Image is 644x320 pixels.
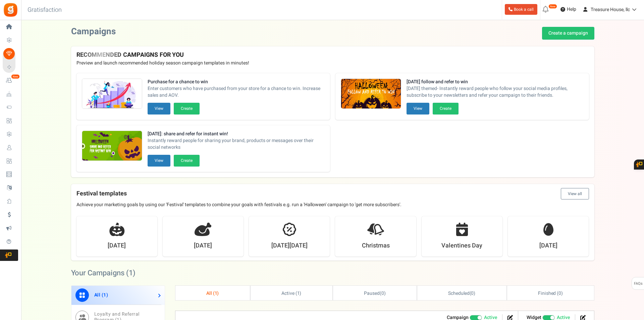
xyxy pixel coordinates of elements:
[76,201,589,208] p: Achieve your marketing goals by using our 'Festival' templates to combine your goals with festiva...
[215,290,217,297] span: 1
[433,103,459,115] button: Create
[548,4,557,9] em: New
[20,3,69,17] h3: Gratisfaction
[76,52,589,58] h4: RECOMMENDED CAMPAIGNS FOR YOU
[129,268,133,278] span: 1
[634,277,643,290] span: FAQs
[407,85,584,99] span: [DATE] themed- Instantly reward people who follow your social media profiles, subscribe to your n...
[558,290,561,297] span: 0
[108,241,126,250] strong: [DATE]
[539,241,557,250] strong: [DATE]
[76,188,589,199] h4: Festival templates
[148,85,325,99] span: Enter customers who have purchased from your store for a chance to win. Increase sales and AOV.
[561,188,589,199] button: View all
[174,155,200,167] button: Create
[271,241,308,250] strong: [DATE][DATE]
[3,75,18,86] a: New
[364,290,386,297] span: ( )
[538,290,563,297] span: Finished ( )
[381,290,384,297] span: 0
[194,241,212,250] strong: [DATE]
[3,2,18,17] img: Gratisfaction
[448,290,470,297] span: Scheduled
[341,79,401,109] img: Recommended Campaigns
[591,6,630,13] span: Treasure House, llc
[297,290,300,297] span: 1
[558,4,579,15] a: Help
[565,6,576,13] span: Help
[407,79,584,85] strong: [DATE] follow and refer to win
[103,291,106,299] span: 1
[76,60,589,66] p: Preview and launch recommended holiday season campaign templates in minutes!
[174,103,200,115] button: Create
[148,137,325,151] span: Instantly reward people for sharing your brand, products or messages over their social networks
[542,27,594,40] a: Create a campaign
[471,290,474,297] span: 0
[364,290,380,297] span: Paused
[448,290,475,297] span: ( )
[441,241,482,250] strong: Valentines Day
[362,241,390,250] strong: Christmas
[82,131,142,161] img: Recommended Campaigns
[82,79,142,109] img: Recommended Campaigns
[206,290,219,297] span: All ( )
[148,79,325,85] strong: Purchase for a chance to win
[94,291,108,299] span: All ( )
[148,131,325,137] strong: [DATE]: share and refer for instant win!
[71,27,116,37] h2: Campaigns
[71,270,136,276] h2: Your Campaigns ( )
[148,155,170,167] button: View
[11,74,20,79] em: New
[505,4,537,15] a: Book a call
[407,103,429,115] button: View
[281,290,302,297] span: Active ( )
[148,103,170,115] button: View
